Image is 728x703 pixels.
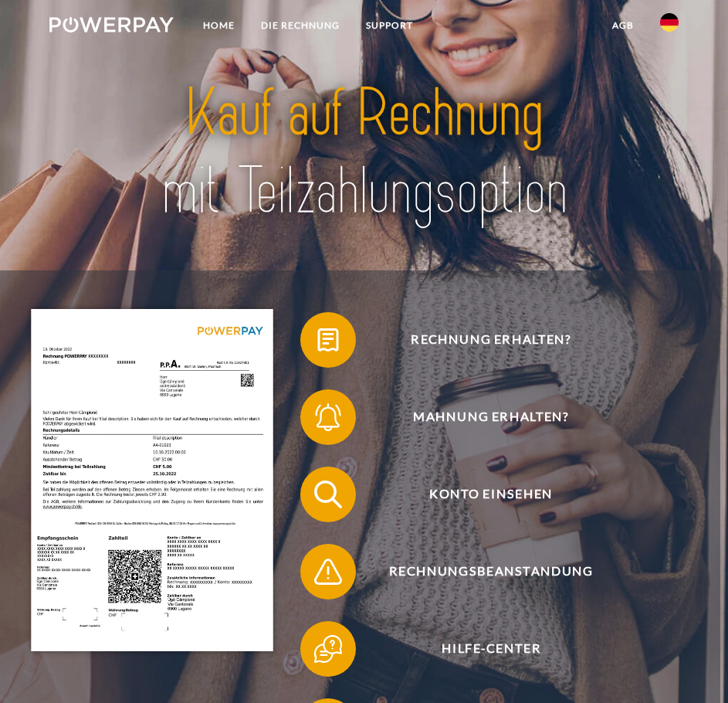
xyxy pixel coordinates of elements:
img: qb_help.svg [311,632,346,667]
span: Mahnung erhalten? [321,389,662,445]
img: qb_warning.svg [311,555,346,589]
a: agb [599,12,647,39]
button: Rechnungsbeanstandung [300,544,662,599]
button: Konto einsehen [300,467,662,522]
span: Rechnung erhalten? [321,312,662,368]
span: Konto einsehen [321,467,662,522]
img: logo-powerpay-white.svg [49,17,174,32]
button: Hilfe-Center [300,621,662,677]
a: Mahnung erhalten? [280,386,682,448]
a: Rechnungsbeanstandung [280,541,682,603]
a: SUPPORT [353,12,426,39]
a: Hilfe-Center [280,618,682,680]
img: de [660,13,679,32]
img: qb_search.svg [311,477,346,512]
span: Hilfe-Center [321,621,662,677]
img: qb_bill.svg [311,323,346,358]
a: Konto einsehen [280,464,682,525]
button: Rechnung erhalten? [300,312,662,368]
img: qb_bell.svg [311,400,346,435]
a: Rechnung erhalten? [280,309,682,371]
button: Mahnung erhalten? [300,389,662,445]
img: single_invoice_powerpay_de.jpg [31,309,273,651]
img: title-powerpay_de.svg [113,70,615,234]
a: Home [190,12,248,39]
a: DIE RECHNUNG [248,12,353,39]
span: Rechnungsbeanstandung [321,544,662,599]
